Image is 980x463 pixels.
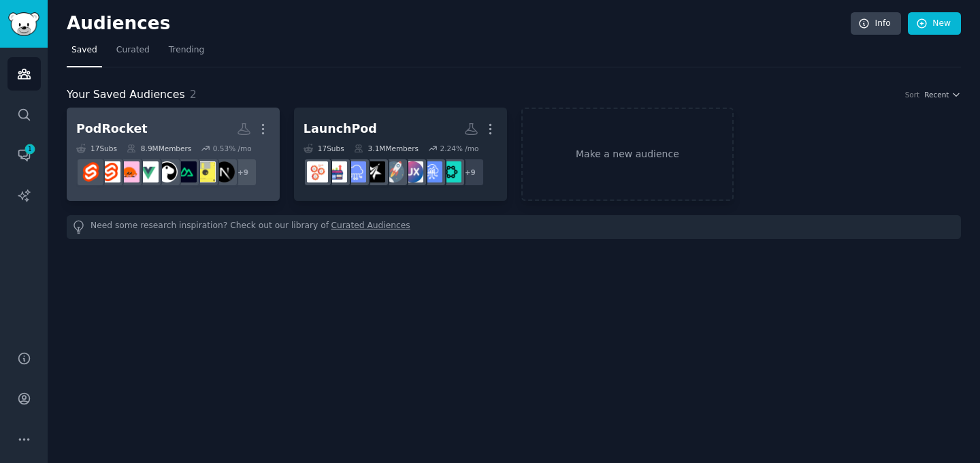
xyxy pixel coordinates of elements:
[67,39,102,67] a: Saved
[383,161,404,182] img: startups
[440,144,479,153] div: 2.24 % /mo
[229,158,257,187] div: + 9
[99,161,120,182] img: SvelteKit
[118,161,140,182] img: rust
[364,161,385,182] img: SaaSMarketing
[164,39,209,67] a: Trending
[456,158,485,187] div: + 9
[157,161,178,182] img: Deno
[326,161,347,182] img: ecommerce_growth
[307,161,328,182] img: GrowthHacking
[421,161,442,182] img: SaaSSales
[905,90,920,99] div: Sort
[214,161,235,182] img: nextjs
[176,161,197,182] img: Nuxt
[127,144,191,153] div: 8.9M Members
[7,138,41,172] a: 1
[67,13,851,35] h2: Audiences
[908,12,961,35] a: New
[521,108,734,201] a: Make a new audience
[67,215,961,239] div: Need some research inspiration? Check out our library of
[304,144,344,153] div: 17 Sub s
[169,44,204,57] span: Trending
[80,161,101,182] img: sveltejs
[137,161,159,182] img: vuejs
[8,12,39,36] img: GummySearch logo
[67,86,185,103] span: Your Saved Audiences
[294,108,507,201] a: LaunchPod17Subs3.1MMembers2.24% /mo+9SaaSAISaaSSalesUXDesignstartupsSaaSMarketingSaaSecommerce_gr...
[195,161,216,182] img: ExperiencedDevs
[440,161,461,182] img: SaaSAI
[345,161,366,182] img: SaaS
[354,144,419,153] div: 3.1M Members
[112,39,154,67] a: Curated
[402,161,423,182] img: UXDesign
[71,44,97,57] span: Saved
[924,90,961,99] button: Recent
[76,144,117,153] div: 17 Sub s
[213,144,252,153] div: 0.53 % /mo
[76,121,148,138] div: PodRocket
[190,88,197,101] span: 2
[24,144,36,154] span: 1
[67,108,280,201] a: PodRocket17Subs8.9MMembers0.53% /mo+9nextjsExperiencedDevsNuxtDenovuejsrustSvelteKitsveltejs
[304,121,377,138] div: LaunchPod
[851,12,901,35] a: Info
[331,220,410,234] a: Curated Audiences
[116,44,150,57] span: Curated
[924,90,949,99] span: Recent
